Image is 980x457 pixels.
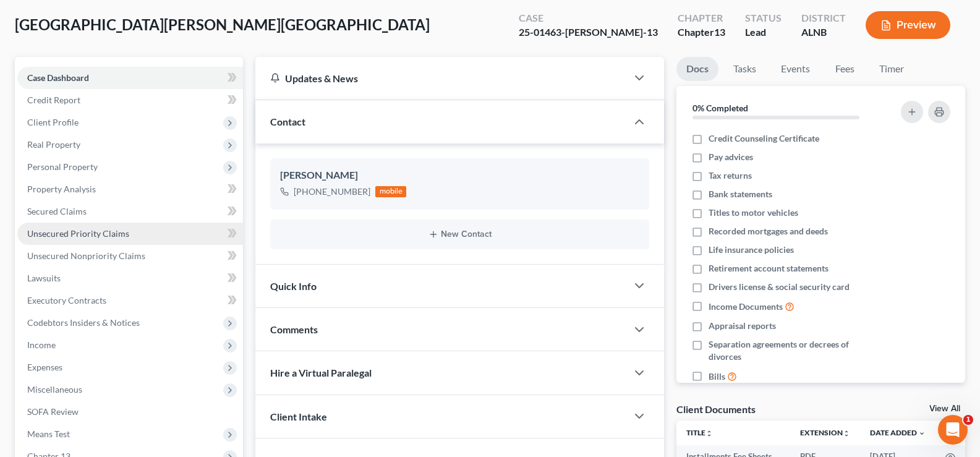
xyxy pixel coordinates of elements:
[27,161,98,172] span: Personal Property
[270,72,612,85] div: Updates & News
[870,428,926,437] a: Date Added expand_more
[709,262,829,275] span: Retirement account statements
[709,188,772,200] span: Bank statements
[709,370,725,383] span: Bills
[869,57,914,81] a: Timer
[678,11,725,25] div: Chapter
[375,186,406,197] div: mobile
[280,168,639,183] div: [PERSON_NAME]
[27,295,106,305] span: Executory Contracts
[27,139,80,150] span: Real Property
[519,25,658,40] div: 25-01463-[PERSON_NAME]-13
[280,229,639,239] button: New Contact
[17,223,243,245] a: Unsecured Priority Claims
[27,228,129,239] span: Unsecured Priority Claims
[709,169,752,182] span: Tax returns
[709,281,850,293] span: Drivers license & social security card
[27,317,140,328] span: Codebtors Insiders & Notices
[709,225,828,237] span: Recorded mortgages and deeds
[27,72,89,83] span: Case Dashboard
[27,340,56,350] span: Income
[17,67,243,89] a: Case Dashboard
[866,11,950,39] button: Preview
[17,401,243,423] a: SOFA Review
[27,273,61,283] span: Lawsuits
[294,186,370,198] div: [PHONE_NUMBER]
[270,411,327,422] span: Client Intake
[519,11,658,25] div: Case
[17,200,243,223] a: Secured Claims
[27,117,79,127] span: Client Profile
[17,178,243,200] a: Property Analysis
[676,57,718,81] a: Docs
[27,384,82,395] span: Miscellaneous
[27,250,145,261] span: Unsecured Nonpriority Claims
[27,429,70,439] span: Means Test
[27,406,79,417] span: SOFA Review
[17,289,243,312] a: Executory Contracts
[745,11,782,25] div: Status
[270,323,318,335] span: Comments
[686,428,713,437] a: Titleunfold_more
[270,116,305,127] span: Contact
[801,11,846,25] div: District
[270,280,317,292] span: Quick Info
[929,404,960,413] a: View All
[918,430,926,437] i: expand_more
[771,57,820,81] a: Events
[709,207,798,219] span: Titles to motor vehicles
[27,206,87,216] span: Secured Claims
[801,25,846,40] div: ALNB
[825,57,864,81] a: Fees
[714,26,725,38] span: 13
[800,428,850,437] a: Extensionunfold_more
[709,151,753,163] span: Pay advices
[15,15,430,33] span: [GEOGRAPHIC_DATA][PERSON_NAME][GEOGRAPHIC_DATA]
[270,367,372,378] span: Hire a Virtual Paralegal
[745,25,782,40] div: Lead
[709,301,783,313] span: Income Documents
[843,430,850,437] i: unfold_more
[709,320,776,332] span: Appraisal reports
[705,430,713,437] i: unfold_more
[709,132,819,145] span: Credit Counseling Certificate
[17,245,243,267] a: Unsecured Nonpriority Claims
[17,267,243,289] a: Lawsuits
[676,403,756,416] div: Client Documents
[692,103,748,113] strong: 0% Completed
[938,415,968,445] iframe: Intercom live chat
[27,362,62,372] span: Expenses
[723,57,766,81] a: Tasks
[17,89,243,111] a: Credit Report
[709,244,794,256] span: Life insurance policies
[27,95,80,105] span: Credit Report
[27,184,96,194] span: Property Analysis
[678,25,725,40] div: Chapter
[709,338,882,363] span: Separation agreements or decrees of divorces
[963,415,973,425] span: 1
